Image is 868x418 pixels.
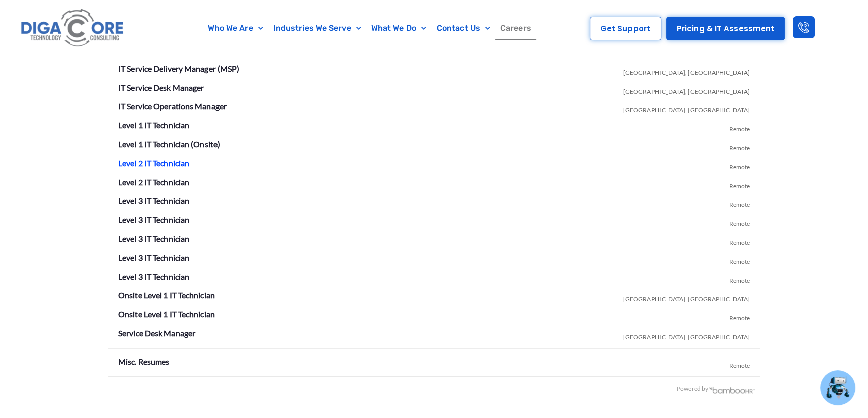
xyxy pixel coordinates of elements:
a: Level 3 IT Technician [118,196,189,205]
span: [GEOGRAPHIC_DATA], [GEOGRAPHIC_DATA] [623,99,750,118]
a: Level 3 IT Technician [118,234,189,243]
span: Remote [729,212,750,231]
nav: Menu [172,17,567,40]
a: Careers [495,17,536,40]
a: Level 3 IT Technician [118,272,189,281]
a: Onsite Level 1 IT Technician [118,309,215,319]
a: Industries We Serve [268,17,366,40]
a: Contact Us [431,17,495,40]
a: IT Service Desk Manager [118,83,204,92]
a: IT Service Operations Manager [118,101,227,111]
div: Powered by [108,382,755,396]
span: [GEOGRAPHIC_DATA], [GEOGRAPHIC_DATA] [623,326,750,345]
a: Level 2 IT Technician [118,158,189,168]
span: Remote [729,193,750,212]
a: What We Do [366,17,431,40]
span: Pricing & IT Assessment [677,25,774,32]
a: Get Support [590,17,661,40]
span: Remote [729,354,750,373]
a: Onsite Level 1 IT Technician [118,290,215,300]
a: Level 2 IT Technician [118,177,189,187]
span: Remote [729,307,750,326]
a: Who We Are [203,17,268,40]
span: Remote [729,156,750,175]
span: Remote [729,250,750,269]
span: Remote [729,118,750,137]
a: Level 3 IT Technician [118,215,189,224]
span: Get Support [600,25,650,32]
a: Misc. Resumes [118,357,169,366]
span: Remote [729,231,750,250]
span: [GEOGRAPHIC_DATA], [GEOGRAPHIC_DATA] [623,61,750,80]
span: Remote [729,175,750,194]
img: BambooHR - HR software [708,385,755,393]
a: Pricing & IT Assessment [666,17,785,40]
a: Level 3 IT Technician [118,253,189,262]
span: [GEOGRAPHIC_DATA], [GEOGRAPHIC_DATA] [623,288,750,307]
span: Remote [729,137,750,156]
span: Remote [729,269,750,288]
a: Service Desk Manager [118,328,195,338]
span: [GEOGRAPHIC_DATA], [GEOGRAPHIC_DATA] [623,80,750,99]
a: Level 1 IT Technician [118,120,189,130]
a: IT Service Delivery Manager (MSP) [118,64,239,73]
img: Digacore logo 1 [18,5,127,51]
a: Level 1 IT Technician (Onsite) [118,139,220,149]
